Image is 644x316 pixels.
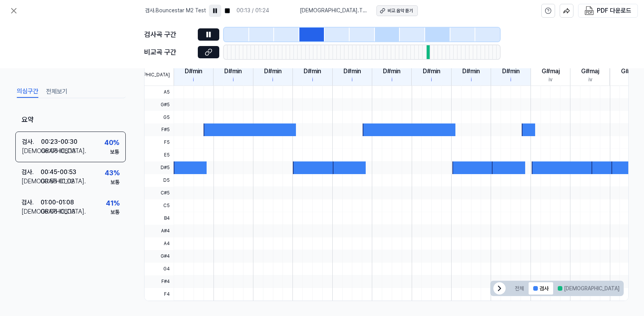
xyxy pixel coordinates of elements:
span: G5 [145,111,174,123]
button: help [541,4,555,18]
div: 06:06 - 06:13 [41,207,76,216]
div: PDF 다운로드 [597,6,631,16]
div: iv [549,76,552,84]
div: i [312,76,313,84]
span: F4 [145,288,174,301]
div: i [193,76,194,84]
div: 00:45 - 00:53 [41,168,76,177]
div: 40 % [104,137,119,148]
span: G4 [145,263,174,275]
span: F5 [145,136,174,149]
div: iv [628,76,632,84]
div: D#min [264,67,282,76]
button: 전체보기 [46,86,67,98]
span: A4 [145,237,174,250]
div: 요약 [15,109,126,132]
div: i [431,76,432,84]
div: 06:06 - 06:13 [41,146,76,156]
button: [DEMOGRAPHIC_DATA] [553,282,624,295]
span: E5 [145,149,174,161]
div: D#min [304,67,321,76]
div: 보통 [110,209,120,216]
div: G#maj [542,67,560,76]
img: share [563,7,570,14]
button: 전체 [510,282,529,295]
span: A#4 [145,225,174,237]
button: 비교 음악 듣기 [376,5,418,16]
span: B4 [145,212,174,225]
div: 검사 . [21,197,41,207]
div: [DEMOGRAPHIC_DATA] . [21,207,41,216]
div: D#min [185,67,202,76]
img: PDF Download [585,6,594,15]
span: D#5 [145,161,174,174]
button: 의심구간 [17,86,38,98]
div: D#min [423,67,440,76]
span: C5 [145,199,174,212]
div: 검사 . [22,137,41,146]
div: 비교 음악 듣기 [388,8,413,14]
div: i [471,76,472,84]
span: 검사 . Bouncestar M2 Test [145,7,206,15]
button: 검사 [529,282,553,295]
div: 41 % [106,197,120,209]
div: D#min [502,67,520,76]
span: G#4 [145,250,174,263]
div: 검사곡 구간 [144,29,193,40]
div: i [272,76,273,84]
div: D#min [343,67,361,76]
span: F#4 [145,275,174,288]
div: 43 % [105,168,120,179]
div: i [352,76,353,84]
div: G#maj [621,67,639,76]
div: G#maj [581,67,599,76]
div: 검사 . [21,168,41,177]
div: D#min [224,67,242,76]
span: A5 [145,86,174,99]
div: i [391,76,393,84]
span: G#5 [145,99,174,111]
div: D#min [383,67,401,76]
span: F#5 [145,123,174,136]
div: 00:23 - 00:30 [41,137,77,146]
svg: help [545,7,552,15]
button: PDF 다운로드 [583,4,633,17]
div: [DEMOGRAPHIC_DATA] . [21,177,41,186]
div: iv [588,76,592,84]
span: [DEMOGRAPHIC_DATA] [145,65,174,86]
div: i [510,76,511,84]
div: i [233,76,234,84]
div: 보통 [110,179,120,186]
div: 보통 [110,148,119,156]
div: 비교곡 구간 [144,47,193,58]
span: [DEMOGRAPHIC_DATA] . The Beginning of a Dream 2020 Album Version [300,7,367,15]
div: 00:55 - 01:02 [41,177,74,186]
div: 00:13 / 01:24 [237,7,269,15]
span: D5 [145,174,174,187]
div: D#min [462,67,480,76]
div: 01:00 - 01:08 [41,197,74,207]
span: C#5 [145,187,174,199]
div: [DEMOGRAPHIC_DATA] . [22,146,41,156]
